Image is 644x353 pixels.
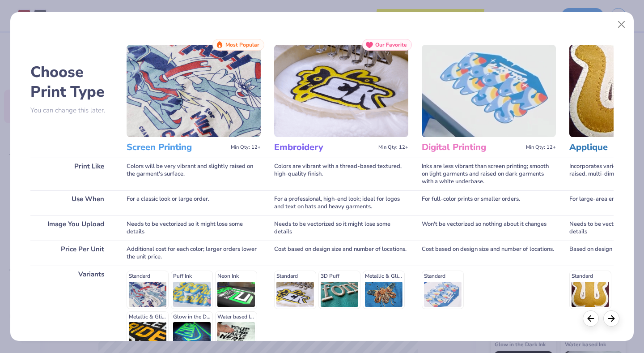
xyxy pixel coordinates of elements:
[274,45,408,137] img: Embroidery
[422,190,556,215] div: For full-color prints or smaller orders.
[274,158,408,190] div: Colors are vibrant with a thread-based textured, high-quality finish.
[613,16,630,33] button: Close
[127,45,261,137] img: Screen Printing
[127,158,261,190] div: Colors will be very vibrant and slightly raised on the garment's surface.
[422,45,556,137] img: Digital Printing
[127,142,227,153] h3: Screen Printing
[225,42,259,48] span: Most Popular
[30,107,113,114] p: You can change this later.
[274,190,408,215] div: For a professional, high-end look; ideal for logos and text on hats and heavy garments.
[422,215,556,241] div: Won't be vectorized so nothing about it changes
[375,42,407,48] span: Our Favorite
[127,241,261,266] div: Additional cost for each color; larger orders lower the unit price.
[231,144,261,151] span: Min Qty: 12+
[526,144,556,151] span: Min Qty: 12+
[274,142,375,153] h3: Embroidery
[30,62,113,102] h2: Choose Print Type
[378,144,408,151] span: Min Qty: 12+
[30,190,113,215] div: Use When
[422,158,556,190] div: Inks are less vibrant than screen printing; smooth on light garments and raised on dark garments ...
[30,215,113,241] div: Image You Upload
[127,190,261,215] div: For a classic look or large order.
[274,215,408,241] div: Needs to be vectorized so it might lose some details
[30,241,113,266] div: Price Per Unit
[30,158,113,190] div: Print Like
[127,215,261,241] div: Needs to be vectorized so it might lose some details
[422,142,522,153] h3: Digital Printing
[422,241,556,266] div: Cost based on design size and number of locations.
[274,241,408,266] div: Cost based on design size and number of locations.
